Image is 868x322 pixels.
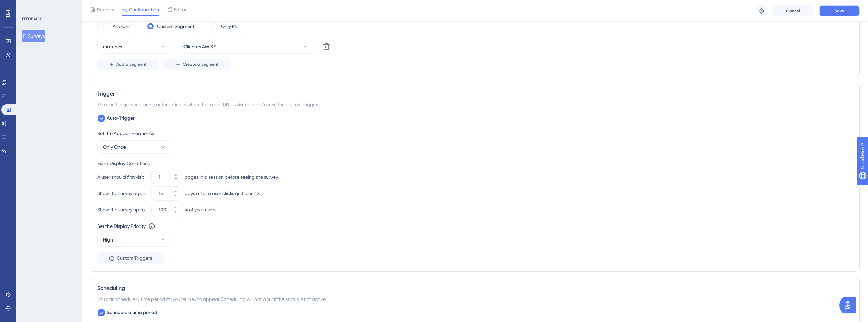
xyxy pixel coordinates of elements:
span: Schedule a time period [107,309,157,317]
label: Custom Segment [157,22,194,30]
button: Surveys [22,30,45,42]
div: A user should first visit [97,173,149,181]
button: High [97,233,172,247]
button: Clientes AWISE [178,40,314,54]
span: Custom Triggers [117,254,152,262]
button: Only Once [97,140,172,154]
button: Save [819,5,860,16]
span: Editor [174,5,187,14]
span: Save [835,8,844,14]
span: Cancel [786,8,800,14]
button: Create a Segment [164,59,230,70]
label: All Users [113,22,130,30]
div: FEEDBACK [22,16,42,22]
span: Auto-Trigger [107,114,135,122]
span: Create a Segment [183,62,219,67]
div: Show the survey again [97,189,149,197]
span: matches [103,43,122,51]
span: Need Help? [16,2,43,10]
span: Add a Segment [116,62,147,67]
button: Custom Triggers [97,252,164,264]
button: Add a Segment [97,59,158,70]
span: Configuration [129,5,159,14]
div: days after a user clicks quit icon “X”. [185,189,263,197]
div: You can trigger your survey automatically when the target URL is visited, and/or use the custom t... [97,101,853,109]
label: Only Me [221,22,238,30]
div: pages in a session before seeing the survey. [185,173,279,181]
span: Only Once [103,143,126,151]
div: Set the Display Priority [97,222,146,230]
iframe: UserGuiding AI Assistant Launcher [839,295,860,316]
span: Reports [97,5,114,14]
div: Trigger [97,90,853,98]
span: High [103,236,113,244]
div: You can schedule a time period for your survey to appear. Scheduling will not work if the status ... [97,295,853,303]
div: Scheduling [97,284,853,292]
button: Cancel [773,5,813,16]
div: Extra Display Conditions [97,159,853,167]
div: Show the survey up to [97,206,149,214]
div: % of your users. [185,206,217,214]
span: Clientes AWISE [183,43,216,51]
div: Set the Appear Frequency [97,129,853,137]
button: matches [97,40,172,54]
